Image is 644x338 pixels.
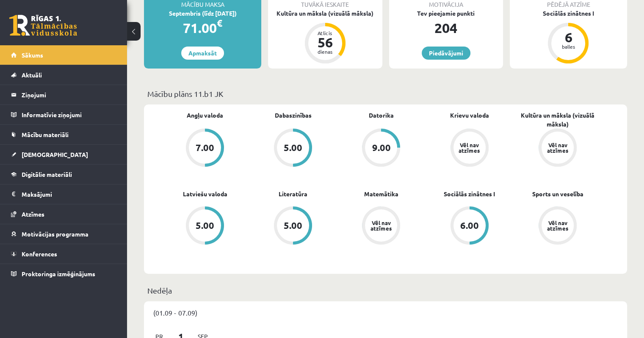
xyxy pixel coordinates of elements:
a: Ziņojumi [11,85,116,104]
a: Sociālās zinātnes I [444,190,495,198]
div: balles [556,44,581,49]
div: (01.09 - 07.09) [144,301,627,324]
div: Tev pieejamie punkti [389,9,503,18]
a: 9.00 [337,129,425,168]
a: Angļu valoda [187,111,223,120]
a: Sākums [11,45,116,65]
div: Sociālās zinātnes I [510,9,627,18]
p: Nedēļa [147,285,624,296]
a: Vēl nav atzīmes [514,129,602,168]
span: Digitālie materiāli [22,170,72,178]
div: Vēl nav atzīmes [546,220,569,231]
a: Motivācijas programma [11,224,116,244]
span: [DEMOGRAPHIC_DATA] [22,151,88,158]
a: Informatīvie ziņojumi [11,105,116,124]
a: Digitālie materiāli [11,165,116,184]
a: 5.00 [249,206,337,246]
div: 5.00 [284,221,302,230]
a: Apmaksāt [181,47,224,60]
a: 6.00 [426,206,514,246]
span: Aktuāli [22,71,42,79]
a: Atzīmes [11,204,116,224]
span: Atzīmes [22,210,44,218]
span: Konferences [22,250,57,258]
a: Sociālās zinātnes I 6 balles [510,9,627,65]
legend: Informatīvie ziņojumi [22,105,116,124]
a: Krievu valoda [450,111,489,120]
a: Aktuāli [11,65,116,85]
a: Datorika [369,111,394,120]
div: Kultūra un māksla (vizuālā māksla) [268,9,382,18]
a: Latviešu valoda [183,190,227,198]
div: 7.00 [196,143,214,152]
div: dienas [312,49,338,54]
div: 6 [556,30,581,44]
div: 71.00 [144,18,261,38]
div: Vēl nav atzīmes [369,220,393,231]
div: 5.00 [284,143,302,152]
div: Septembris (līdz [DATE]) [144,9,261,18]
a: Kultūra un māksla (vizuālā māksla) [514,111,602,129]
span: Sākums [22,51,43,59]
a: Vēl nav atzīmes [337,206,425,246]
a: Sports un veselība [532,190,583,198]
a: Maksājumi [11,184,116,204]
legend: Maksājumi [22,184,116,204]
a: Dabaszinības [275,111,312,120]
span: Proktoringa izmēģinājums [22,270,95,278]
div: Vēl nav atzīmes [546,142,569,153]
span: Motivācijas programma [22,230,88,238]
span: € [217,17,222,29]
a: Rīgas 1. Tālmācības vidusskola [9,15,77,36]
legend: Ziņojumi [22,85,116,104]
a: Vēl nav atzīmes [514,206,602,246]
a: 5.00 [161,206,249,246]
a: Proktoringa izmēģinājums [11,264,116,283]
p: Mācību plāns 11.b1 JK [147,88,624,99]
a: 7.00 [161,129,249,168]
a: Mācību materiāli [11,125,116,144]
div: 204 [389,18,503,38]
div: 6.00 [460,221,479,230]
div: 5.00 [196,221,214,230]
a: Matemātika [364,190,398,198]
a: Vēl nav atzīmes [426,129,514,168]
span: Mācību materiāli [22,131,69,138]
div: Vēl nav atzīmes [458,142,481,153]
a: Piedāvājumi [422,47,470,60]
div: 9.00 [372,143,390,152]
a: 5.00 [249,129,337,168]
a: Konferences [11,244,116,264]
a: Kultūra un māksla (vizuālā māksla) Atlicis 56 dienas [268,9,382,65]
a: [DEMOGRAPHIC_DATA] [11,145,116,164]
div: 56 [312,36,338,49]
a: Literatūra [279,190,307,198]
div: Atlicis [312,30,338,36]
